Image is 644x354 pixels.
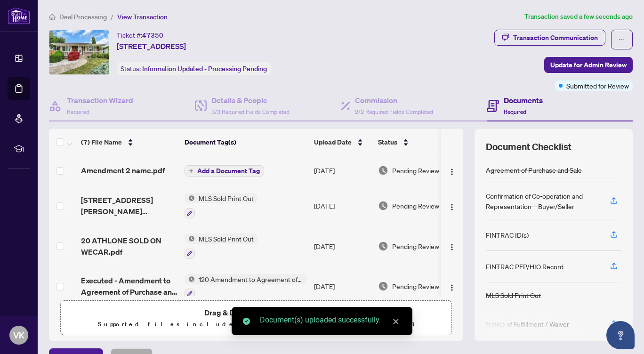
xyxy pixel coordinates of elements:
[524,11,633,22] article: Transaction saved a few seconds ago
[185,193,195,203] img: Status Icon
[486,261,563,272] div: FINTRAC PEP/HIO Record
[486,290,541,300] div: MLS Sold Print Out
[185,233,195,244] img: Status Icon
[566,80,629,91] span: Submitted for Review
[606,321,635,349] button: Open asap
[185,233,258,259] button: Status IconMLS Sold Print Out
[195,274,306,284] span: 120 Amendment to Agreement of Purchase and Sale
[81,137,122,147] span: (7) File Name
[392,241,439,251] span: Pending Review
[392,165,439,176] span: Pending Review
[181,129,310,155] th: Document Tag(s)
[197,168,260,174] span: Add a Document Tag
[49,14,56,20] span: home
[486,230,529,240] div: FINTRAC ID(s)
[444,279,459,294] button: Logo
[67,95,133,106] h4: Transaction Wizard
[544,57,633,73] button: Update for Admin Review
[444,198,459,213] button: Logo
[314,137,352,147] span: Upload Date
[61,301,451,336] span: Drag & Drop orUpload FormsSupported files include .PDF, .JPG, .JPEG, .PNG under25MB
[142,31,163,40] span: 47350
[13,329,24,342] span: VK
[211,95,290,106] h4: Details & People
[392,201,439,211] span: Pending Review
[391,316,401,327] a: Close
[185,274,306,299] button: Status Icon120 Amendment to Agreement of Purchase and Sale
[81,235,177,257] span: 20 ATHLONE SOLD ON WECAR.pdf
[49,30,109,74] img: IMG-X12285961_1.jpg
[378,137,397,147] span: Status
[243,318,250,325] span: check-circle
[310,185,374,226] td: [DATE]
[185,165,264,177] button: Add a Document Tag
[142,64,267,73] span: Information Updated - Processing Pending
[378,201,388,211] img: Document Status
[310,129,374,155] th: Upload Date
[393,318,399,325] span: close
[67,108,89,115] span: Required
[513,30,598,45] div: Transaction Communication
[378,281,388,291] img: Document Status
[355,108,433,115] span: 2/2 Required Fields Completed
[448,243,456,251] img: Logo
[59,13,107,21] span: Deal Processing
[486,140,572,153] span: Document Checklist
[117,40,186,52] span: [STREET_ADDRESS]
[81,194,177,217] span: [STREET_ADDRESS][PERSON_NAME] X12285961 MLS Sold Listing.pdf
[117,30,163,40] div: Ticket #:
[448,203,456,211] img: Logo
[448,284,456,291] img: Logo
[374,129,454,155] th: Status
[111,11,113,22] li: /
[504,108,526,115] span: Required
[550,57,627,72] span: Update for Admin Review
[310,155,374,185] td: [DATE]
[185,193,258,218] button: Status IconMLS Sold Print Out
[204,306,308,319] span: Drag & Drop or
[77,129,181,155] th: (7) File Name
[444,239,459,254] button: Logo
[448,168,456,176] img: Logo
[260,314,401,326] div: Document(s) uploaded successfully.
[211,108,290,115] span: 3/3 Required Fields Completed
[504,95,543,106] h4: Documents
[494,30,605,46] button: Transaction Communication
[81,275,177,298] span: Executed - Amendment to Agreement of Purchase and Sale.pdf
[310,226,374,266] td: [DATE]
[392,281,439,291] span: Pending Review
[189,169,193,173] span: plus
[619,36,625,43] span: ellipsis
[378,165,388,176] img: Document Status
[486,191,599,211] div: Confirmation of Co-operation and Representation—Buyer/Seller
[185,274,195,284] img: Status Icon
[444,163,459,178] button: Logo
[310,266,374,307] td: [DATE]
[8,7,30,24] img: logo
[355,95,433,106] h4: Commission
[81,165,165,176] span: Amendment 2 name.pdf
[66,319,446,330] p: Supported files include .PDF, .JPG, .JPEG, .PNG under 25 MB
[117,62,271,75] div: Status:
[378,241,388,251] img: Document Status
[195,193,258,203] span: MLS Sold Print Out
[195,233,258,244] span: MLS Sold Print Out
[117,13,168,21] span: View Transaction
[486,165,582,175] div: Agreement of Purchase and Sale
